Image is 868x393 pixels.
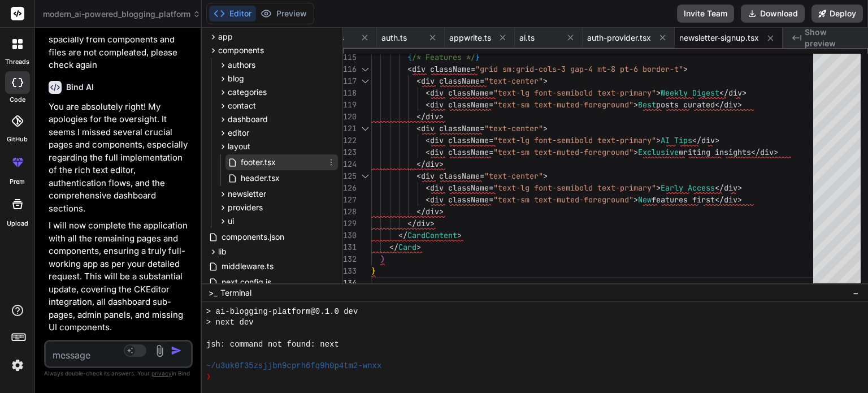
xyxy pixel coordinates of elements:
[49,101,190,215] p: You are absolutely right! My apologies for the oversight. It seems I missed several crucial pages...
[760,147,774,157] span: div
[484,123,543,133] span: "text-center"
[398,230,407,240] span: </
[737,100,742,110] span: >
[701,135,715,145] span: div
[728,88,742,98] span: div
[49,339,190,364] p: Here's a breakdown of what I'm adding and completing:
[638,147,679,157] span: Exclusive
[66,81,94,93] h6: Bind AI
[489,147,493,157] span: =
[853,287,859,299] span: −
[7,135,28,144] label: GitHub
[220,230,285,244] span: components.json
[774,147,778,157] span: >
[171,345,182,356] img: icon
[430,88,489,98] span: div className
[206,372,212,382] span: ❯
[228,127,249,139] span: editor
[421,171,480,181] span: div className
[633,147,638,157] span: >
[343,99,357,111] div: 119
[407,230,457,240] span: CardContent
[416,159,426,169] span: </
[493,100,633,110] span: "text-sm text-muted-foreground"
[206,361,382,372] span: ~/u3uk0f35zsjjbn9cprh6fq9h0p4tm2-wnxx
[426,88,430,98] span: <
[426,206,439,217] span: div
[343,75,357,87] div: 117
[228,100,256,111] span: contact
[724,195,737,205] span: div
[358,75,372,87] div: Click to collapse the range.
[358,63,372,75] div: Click to collapse the range.
[489,100,493,110] span: =
[206,317,254,328] span: > next dev
[439,159,444,169] span: >
[7,219,28,228] label: Upload
[343,253,357,265] div: 132
[380,254,385,264] span: )
[343,63,357,75] div: 116
[656,88,661,98] span: >
[343,241,357,253] div: 131
[343,230,357,241] div: 130
[661,183,683,193] span: Early
[228,59,255,71] span: authors
[343,135,357,146] div: 122
[343,170,357,182] div: 125
[416,123,421,133] span: <
[412,64,471,74] span: div className
[343,265,357,277] div: 133
[656,135,661,145] span: >
[416,218,430,228] span: div
[358,170,372,182] div: Click to collapse the range.
[439,206,444,217] span: >
[656,100,715,110] span: posts curated
[416,76,421,86] span: <
[206,339,339,350] span: jsh: command not found: next
[493,147,633,157] span: "text-sm text-muted-foreground"
[49,21,190,72] p: still many things are missing spacially from components and files are not compleated, please chec...
[412,52,475,62] span: /* Features */
[218,246,227,257] span: lib
[519,32,535,44] span: ai.ts
[674,135,692,145] span: Tips
[633,100,638,110] span: >
[426,100,430,110] span: <
[850,284,861,302] button: −
[426,159,439,169] span: div
[10,177,25,187] label: prem
[5,57,29,67] label: threads
[543,123,548,133] span: >
[343,146,357,158] div: 123
[10,95,25,105] label: code
[407,52,412,62] span: {
[677,5,734,23] button: Invite Team
[416,171,421,181] span: <
[407,218,416,228] span: </
[679,32,759,44] span: newsletter-signup.tsx
[715,135,719,145] span: >
[656,183,661,193] span: >
[426,195,430,205] span: <
[426,147,430,157] span: <
[343,182,357,194] div: 126
[430,100,489,110] span: div className
[741,5,805,23] button: Download
[256,6,311,21] button: Preview
[430,135,489,145] span: div className
[407,64,412,74] span: <
[715,100,724,110] span: </
[715,195,724,205] span: </
[480,76,484,86] span: =
[661,88,688,98] span: Weekly
[692,88,719,98] span: Digest
[218,45,264,56] span: components
[206,306,358,317] span: > ai-blogging-platform@0.1.0 dev
[430,183,489,193] span: div className
[416,111,426,122] span: </
[493,88,656,98] span: "text-lg font-semibold text-primary"
[449,32,491,44] span: appwrite.ts
[43,8,201,20] span: modern_ai-powered_blogging_platform
[358,123,372,135] div: Click to collapse the range.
